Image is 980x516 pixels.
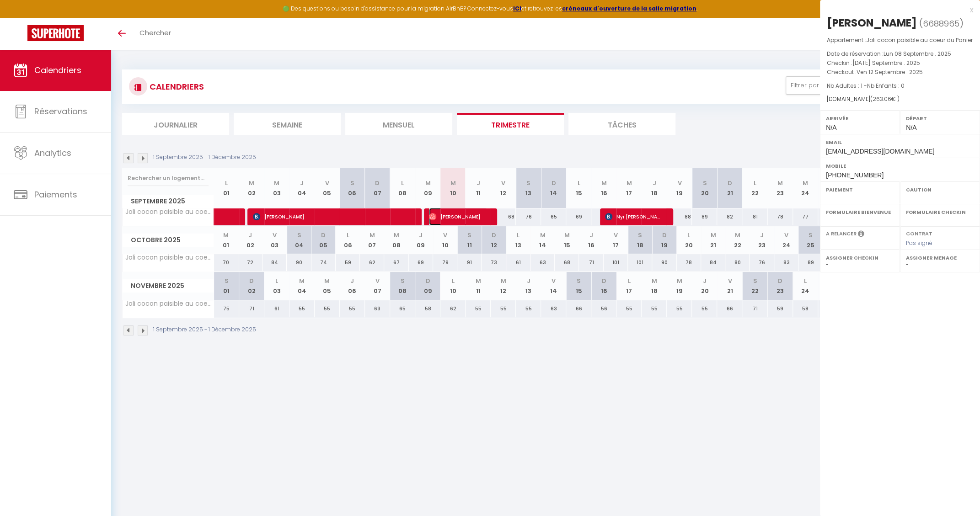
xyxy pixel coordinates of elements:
[857,68,923,76] span: Ven 12 Septembre . 2025
[826,148,934,155] span: [EMAIL_ADDRESS][DOMAIN_NAME]
[941,475,973,509] iframe: Chat
[923,18,959,29] span: 6688965
[906,124,916,131] span: N/A
[852,59,920,67] span: [DATE] Septembre . 2025
[867,82,905,90] span: Nb Enfants : 0
[826,171,884,179] span: [PHONE_NUMBER]
[827,59,973,68] p: Checkin :
[906,185,974,194] label: Caution
[826,253,894,262] label: Assigner Checkin
[826,138,974,147] label: Email
[866,36,973,44] span: Joli cocon paisible au coeur du Panier
[826,207,894,217] label: Formulaire Bienvenue
[827,49,973,59] p: Date de réservation :
[906,253,974,262] label: Assigner Menage
[906,114,974,123] label: Départ
[826,161,974,170] label: Mobile
[906,230,932,236] label: Contrat
[820,5,973,16] div: x
[827,82,905,90] span: Nb Adultes : 1 -
[827,95,973,104] div: [DOMAIN_NAME]
[827,68,973,77] p: Checkout :
[873,95,891,103] span: 263.06
[826,124,836,131] span: N/A
[826,114,894,123] label: Arrivée
[906,207,974,217] label: Formulaire Checkin
[858,230,864,240] i: Sélectionner OUI si vous souhaiter envoyer les séquences de messages post-checkout
[827,36,973,45] p: Appartement :
[919,17,964,30] span: ( )
[826,230,857,238] label: A relancer
[870,95,900,103] span: ( € )
[906,239,932,247] span: Pas signé
[827,16,917,30] div: [PERSON_NAME]
[884,50,951,58] span: Lun 08 Septembre . 2025
[826,185,894,194] label: Paiement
